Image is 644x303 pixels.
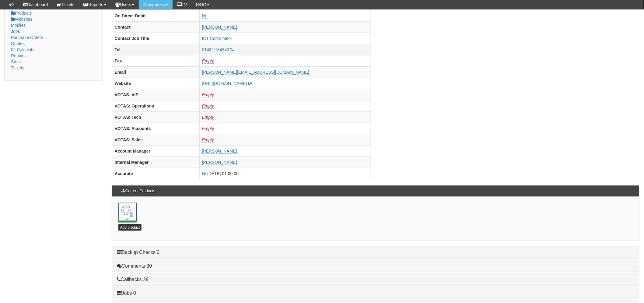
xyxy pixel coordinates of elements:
a: Mobile o2<br> 9th Mar 2020 <br> 8th Mar 2023 [118,203,137,221]
a: Empty [202,126,214,131]
a: [PERSON_NAME] [202,160,237,165]
a: Empty [202,115,214,120]
a: [URL][DOMAIN_NAME] [202,81,247,86]
td: [DATE] 01:00:00 [199,168,371,179]
th: VOTAS: Tech [112,112,199,123]
a: No [202,171,208,176]
th: Email [112,67,199,78]
a: Empty [202,104,214,109]
a: 02 Calculator [11,47,36,52]
th: Fax [112,55,199,67]
th: VOTAS: Accounts [112,123,199,134]
th: On Direct Debit [112,10,199,22]
th: VOTAS: VIP [112,89,199,100]
a: ICT Coordinator [202,36,232,41]
a: Backup Checks 0 [117,250,160,255]
a: Empty [202,137,214,143]
a: Mobiles [11,23,26,28]
a: Jobs 0 [117,291,136,296]
th: VOTAS: Operations [112,100,199,112]
img: o2.png [118,203,137,221]
th: Tel [112,44,199,55]
th: Contact [112,22,199,33]
a: Products [11,11,32,16]
a: [PERSON_NAME][EMAIL_ADDRESS][DOMAIN_NAME] [202,70,309,75]
a: Add product [118,224,142,231]
a: Jobs [11,29,20,34]
a: Callbacks 29 [117,277,149,282]
a: Empty [202,58,214,64]
a: Websites [11,17,32,22]
a: Repairs [11,53,26,58]
a: Quotes [11,41,25,46]
a: Comments 30 [117,263,152,269]
a: [PERSON_NAME] [202,25,237,30]
a: Purchase Orders [11,35,43,40]
a: [PERSON_NAME] [202,149,237,154]
th: Contact Job Title [112,33,199,44]
a: Empty [202,92,214,97]
a: No [202,13,208,19]
a: Tickets [11,65,24,70]
a: Stock [11,59,22,64]
th: VOTAS: Sales [112,134,199,146]
h3: Current Products [118,186,158,196]
th: Accurate [112,168,199,179]
th: Account Manager [112,146,199,157]
a: 01482 784343 [202,47,229,52]
th: Website [112,78,199,89]
th: Internal Manager [112,157,199,168]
